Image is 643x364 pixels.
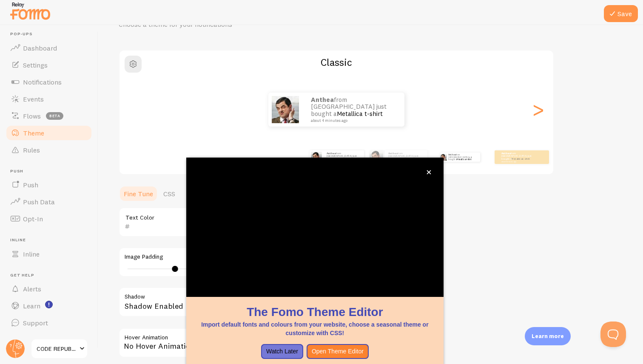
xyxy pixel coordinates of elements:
a: Rules [5,141,93,158]
span: Push Data [23,198,55,206]
a: Alerts [5,280,93,297]
p: Import default fonts and colours from your website, choose a seasonal theme or customize with CSS! [196,320,433,337]
span: CODE REPUBLIC [37,344,77,354]
a: Inline [5,245,93,262]
button: close, [424,168,433,177]
span: Dashboard [23,44,57,52]
img: Fomo [311,152,322,163]
a: Push Data [5,193,93,210]
span: Inline [23,250,40,258]
span: Get Help [10,273,93,278]
h1: The Fomo Theme Editor [196,304,433,320]
a: Flows beta [5,107,93,124]
iframe: Help Scout Beacon - Open [600,322,626,347]
span: Settings [23,61,48,69]
a: Fine Tune [119,185,158,202]
span: Flows [23,112,41,120]
p: from [GEOGRAPHIC_DATA] just bought a [388,152,424,162]
a: Metallica t-shirt [337,157,355,161]
span: Learn [23,302,40,310]
p: from [GEOGRAPHIC_DATA] just bought a [311,96,396,123]
span: Opt-In [23,214,43,223]
a: Settings [5,56,93,73]
img: Fomo [272,96,299,123]
span: Push [23,181,38,189]
a: Events [5,90,93,107]
a: Metallica t-shirt [457,158,471,161]
span: Pop-ups [10,31,93,37]
a: Metallica t-shirt [337,110,383,118]
span: Events [23,95,44,103]
span: Notifications [23,78,62,86]
button: Watch Later [261,344,303,359]
a: Notifications [5,73,93,90]
svg: <p>Watch New Feature Tutorials!</p> [45,301,53,308]
button: Open Theme Editor [307,344,369,359]
span: Theme [23,129,44,137]
span: Push [10,169,93,174]
strong: Anthea [388,152,398,155]
a: CSS [158,185,180,202]
small: about 4 minutes ago [501,161,535,162]
a: Dashboard [5,40,93,56]
a: Metallica t-shirt [398,157,417,161]
span: Rules [23,146,40,154]
div: Next slide [533,79,543,140]
div: Shadow Enabled [119,287,374,318]
strong: Anthea [311,96,334,104]
a: Learn [5,297,93,314]
strong: Anthea [448,153,456,156]
p: from [GEOGRAPHIC_DATA] just bought a [448,152,477,162]
p: from [GEOGRAPHIC_DATA] just bought a [327,152,361,162]
img: Fomo [370,150,383,164]
a: Push [5,176,93,193]
a: Opt-In [5,210,93,227]
p: from [GEOGRAPHIC_DATA] just bought a [501,152,535,162]
h2: Classic [119,56,553,69]
div: Learn more [525,327,571,345]
strong: Anthea [501,152,511,155]
span: Alerts [23,285,41,293]
a: Metallica t-shirt [512,157,530,161]
img: Fomo [440,154,447,161]
span: beta [46,112,63,120]
div: No Hover Animation [119,328,374,358]
a: Support [5,314,93,331]
label: Image Padding [125,253,368,261]
p: Learn more [532,332,564,340]
a: Theme [5,124,93,141]
span: Inline [10,237,93,243]
small: about 4 minutes ago [311,119,393,123]
strong: Anthea [327,152,336,155]
a: CODE REPUBLIC [31,339,88,359]
span: Support [23,319,48,327]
